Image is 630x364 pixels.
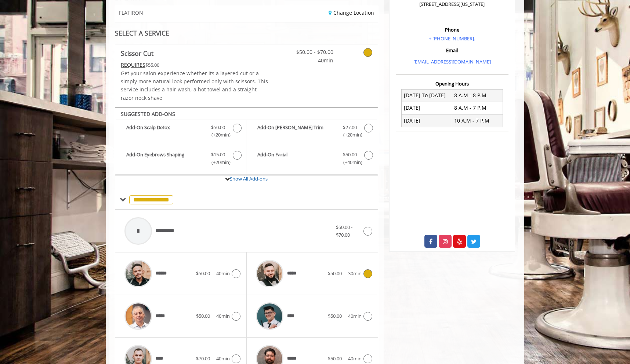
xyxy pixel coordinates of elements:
span: $50.00 [196,270,210,277]
span: 40min [216,313,230,319]
span: (+20min ) [339,131,361,139]
td: [DATE] [402,102,452,114]
h3: Opening Hours [396,81,508,86]
span: | [212,355,214,362]
td: 8 A.M - 8 P.M [452,89,503,102]
span: (+20min ) [207,159,229,166]
b: Add-On [PERSON_NAME] Trim [257,124,335,139]
span: $50.00 [328,355,342,362]
label: Add-On Facial [250,151,374,168]
b: Add-On Eyebrows Shaping [126,151,204,166]
b: SUGGESTED ADD-ONS [121,110,175,117]
a: [EMAIL_ADDRESS][DOMAIN_NAME] [413,58,491,65]
label: Add-On Eyebrows Shaping [119,151,242,168]
td: 10 A.M - 7 P.M [452,114,503,127]
a: Show All Add-ons [230,175,268,182]
a: + [PHONE_NUMBER]. [429,35,475,42]
span: (+40min ) [339,159,361,166]
span: 40min [290,57,333,65]
span: 40min [216,270,230,277]
span: 40min [348,355,362,362]
a: Change Location [329,9,374,16]
span: $70.00 [196,355,210,362]
b: Scissor Cut [121,48,153,58]
span: (+20min ) [207,131,229,139]
span: 40min [348,313,362,319]
span: $50.00 [343,151,357,159]
span: | [344,355,346,362]
span: $50.00 - $70.00 [336,224,352,238]
span: $50.00 [328,270,342,277]
td: [DATE] To [DATE] [402,89,452,102]
span: $50.00 [211,124,225,131]
span: $15.00 [211,151,225,159]
span: | [344,270,346,277]
span: | [212,270,214,277]
span: 40min [216,355,230,362]
span: $50.00 [328,313,342,319]
label: Add-On Beard Trim [250,124,374,141]
label: Add-On Scalp Detox [119,124,242,141]
b: Add-On Facial [257,151,335,166]
span: FLATIRON [119,10,143,15]
b: Add-On Scalp Detox [126,124,204,139]
span: | [344,313,346,319]
p: [STREET_ADDRESS][US_STATE] [398,0,507,8]
div: $55.00 [121,61,268,69]
h3: Phone [398,27,507,32]
td: 8 A.M - 7 P.M [452,102,503,114]
span: $50.00 - $70.00 [290,48,333,56]
span: $27.00 [343,124,357,131]
div: SELECT A SERVICE [115,30,378,37]
td: [DATE] [402,114,452,127]
span: This service needs some Advance to be paid before we block your appointment [121,61,145,68]
span: 30min [348,270,362,277]
h3: Email [398,48,507,53]
p: Get your salon experience whether its a layered cut or a simply more natural look performed only ... [121,69,268,102]
div: Scissor Cut Add-onS [115,107,378,175]
span: $50.00 [196,313,210,319]
span: | [212,313,214,319]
